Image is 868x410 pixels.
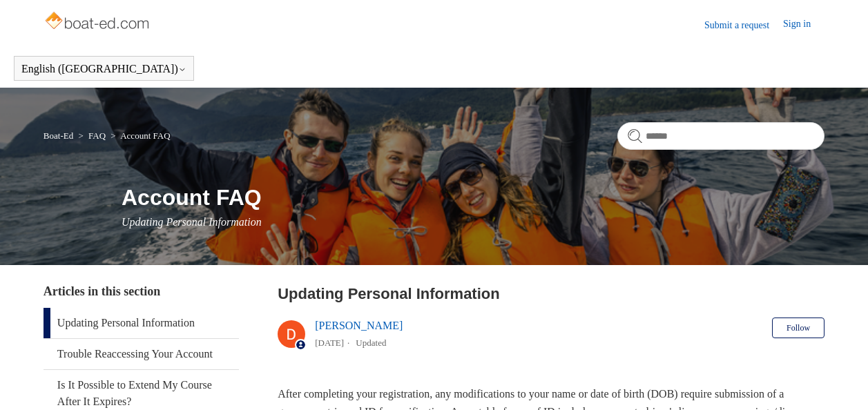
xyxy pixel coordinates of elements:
[122,216,262,228] span: Updating Personal Information
[88,130,106,141] a: FAQ
[122,181,824,214] h1: Account FAQ
[278,282,824,305] h2: Updating Personal Information
[108,130,170,141] li: Account FAQ
[44,8,153,36] img: Boat-Ed Help Center home page
[617,122,824,150] input: Search
[704,18,783,32] a: Submit a request
[44,284,160,298] span: Articles in this section
[772,318,824,338] button: Follow Article
[21,63,186,75] button: English ([GEOGRAPHIC_DATA])
[120,130,170,141] a: Account FAQ
[315,320,403,331] a: [PERSON_NAME]
[356,338,386,348] li: Updated
[832,374,868,410] div: Live chat
[44,130,73,141] a: Boat-Ed
[315,338,344,348] time: 03/01/2024, 12:53
[75,130,108,141] li: FAQ
[783,17,824,33] a: Sign in
[44,308,239,338] a: Updating Personal Information
[44,130,76,141] li: Boat-Ed
[44,339,239,369] a: Trouble Reaccessing Your Account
